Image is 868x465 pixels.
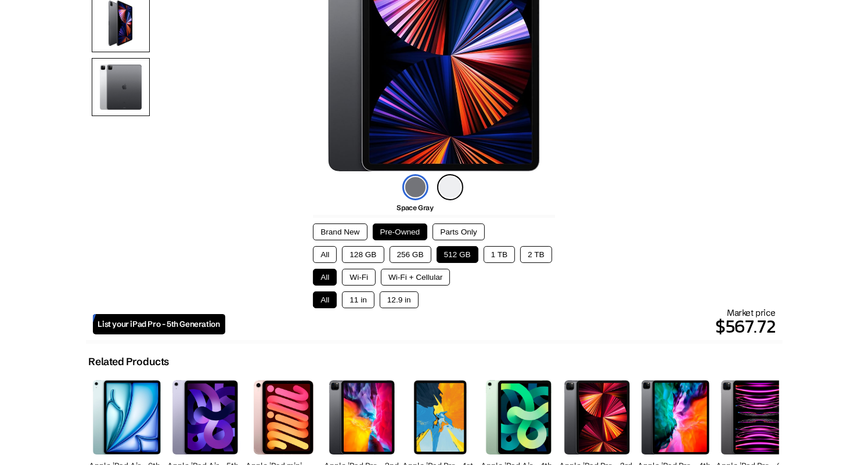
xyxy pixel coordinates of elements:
button: Parts Only [433,224,484,240]
img: space-gray-icon [402,174,428,200]
img: iPad Pro (2nd Generation) [329,380,394,454]
img: iPad Pro (3rd Generation) [564,380,629,454]
img: iPad Pro (6th Generation) [721,380,787,454]
button: Wi-Fi [342,269,376,286]
span: Space Gray [397,203,433,212]
img: iPad mini (6th Generation) [254,380,313,454]
button: Wi-Fi + Cellular [381,269,450,286]
button: 11 in [342,291,374,308]
button: 2 TB [520,246,552,263]
img: iPad Pro (4th Generation) [642,380,709,454]
img: iPad Air (6th Generation) [93,380,160,454]
button: Brand New [313,224,367,240]
img: iPad Air (5th Generation) [486,380,551,454]
button: 512 GB [437,246,478,263]
span: List your iPad Pro - 5th Generation [98,319,220,329]
h2: Related Products [89,355,170,368]
button: 12.9 in [380,291,419,308]
img: silver-icon [437,174,463,200]
button: 256 GB [390,246,431,263]
a: List your iPad Pro - 5th Generation [93,314,225,334]
p: $567.72 [225,312,776,340]
button: Pre-Owned [373,224,428,240]
button: All [313,246,337,263]
img: Both [92,58,150,116]
img: iPad Pro (1st Generation) [414,380,467,454]
img: iPad Air (5th Generation) [172,380,237,454]
button: All [313,269,337,286]
button: All [313,291,337,308]
div: Market price [225,307,776,340]
button: 1 TB [484,246,515,263]
button: 128 GB [342,246,384,263]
